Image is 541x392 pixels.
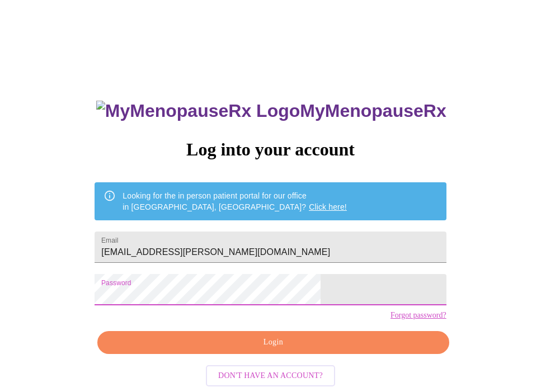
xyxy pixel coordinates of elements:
[96,101,446,121] h3: MyMenopauseRx
[309,202,347,211] a: Click here!
[96,101,300,121] img: MyMenopauseRx Logo
[206,365,335,387] button: Don't have an account?
[95,139,446,160] h3: Log into your account
[391,311,446,320] a: Forgot password?
[218,369,323,383] span: Don't have an account?
[97,331,449,354] button: Login
[123,186,347,217] div: Looking for the in person patient portal for our office in [GEOGRAPHIC_DATA], [GEOGRAPHIC_DATA]?
[110,336,436,350] span: Login
[203,370,338,380] a: Don't have an account?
